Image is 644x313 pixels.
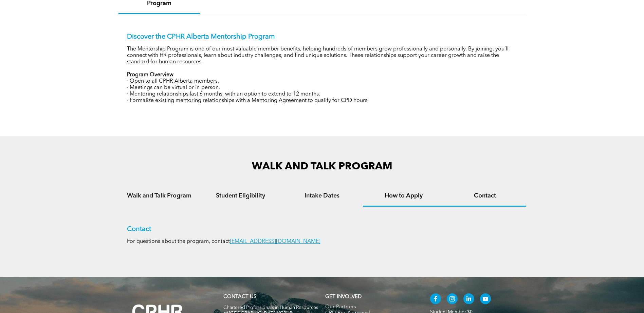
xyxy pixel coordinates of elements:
a: facebook [430,293,441,306]
a: Our Partners [325,304,416,310]
span: WALK AND TALK PROGRAM [252,162,392,172]
p: For questions about the program, contact [127,238,517,245]
h4: Intake Dates [288,192,357,200]
p: Contact [127,225,517,233]
h4: Contact [450,192,520,200]
strong: Program Overview [127,72,173,78]
p: · Open to all CPHR Alberta members. [127,78,517,85]
a: instagram [447,293,458,306]
span: GET INVOLVED [325,294,362,299]
h4: Student Eligibility [206,192,275,200]
p: The Mentorship Program is one of our most valuable member benefits, helping hundreds of members g... [127,46,517,65]
h4: Walk and Talk Program [125,192,194,200]
a: CONTACT US [223,294,256,299]
p: · Mentoring relationships last 6 months, with an option to extend to 12 months. [127,91,517,98]
a: youtube [480,293,491,306]
p: · Meetings can be virtual or in-person. [127,85,517,91]
a: [EMAIL_ADDRESS][DOMAIN_NAME] [230,239,320,244]
a: linkedin [463,293,474,306]
p: Discover the CPHR Alberta Mentorship Program [127,33,517,41]
h4: How to Apply [369,192,438,200]
p: · Formalize existing mentoring relationships with a Mentoring Agreement to qualify for CPD hours. [127,98,517,104]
